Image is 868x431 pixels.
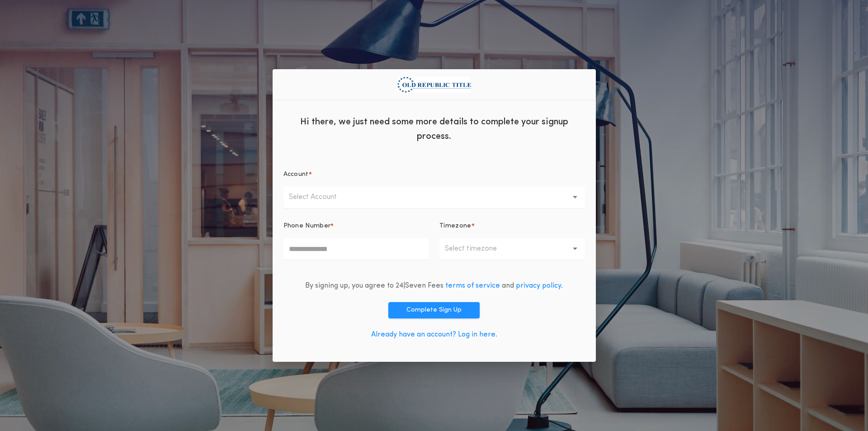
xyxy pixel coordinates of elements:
[283,170,309,179] p: Account
[283,186,585,208] button: Select Account
[305,280,563,291] div: By signing up, you agree to 24|Seven Fees and
[289,192,351,203] p: Select Account
[283,238,429,260] input: Phone Number*
[388,302,480,318] button: Complete Sign Up
[516,282,563,289] a: privacy policy.
[445,282,500,289] a: terms of service
[445,243,511,254] p: Select timezone
[397,76,471,93] img: org logo
[371,331,497,338] a: Already have an account? Log in here.
[439,222,472,231] p: Timezone
[273,108,596,148] div: Hi there, we just need some more details to complete your signup process.
[283,222,331,231] p: Phone Number
[439,238,585,260] button: Select timezone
